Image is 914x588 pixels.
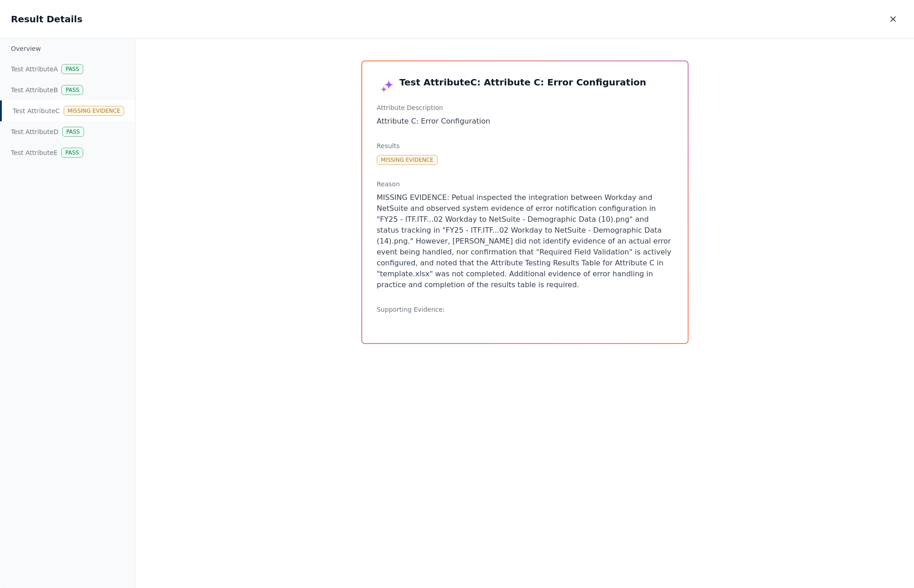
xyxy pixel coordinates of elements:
div: Pass [61,64,83,74]
h3: Supporting Evidence: [377,305,673,314]
div: Missing Evidence [377,155,438,165]
div: Pass [61,85,83,95]
h2: Result Details [11,13,82,25]
div: Pass [62,127,84,137]
p: MISSING EVIDENCE: Petual inspected the integration between Workday and NetSuite and observed syst... [377,192,673,290]
h3: Attribute Description [377,103,673,112]
div: Missing Evidence [64,106,125,116]
div: Pass [61,148,83,158]
h3: Test Attribute C : Attribute C: Error Configuration [377,76,673,89]
h3: Results [377,141,673,150]
p: Attribute C: Error Configuration [377,116,673,127]
h3: Reason [377,179,673,189]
